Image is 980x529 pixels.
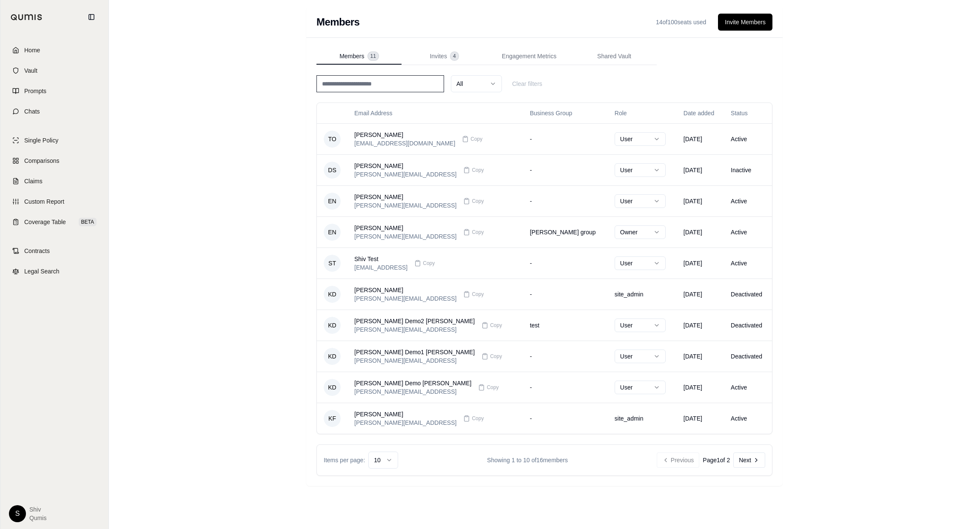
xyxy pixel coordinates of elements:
[354,379,471,387] div: [PERSON_NAME] Demo [PERSON_NAME]
[460,224,487,241] button: Copy
[354,418,456,427] div: [PERSON_NAME][EMAIL_ADDRESS]
[324,286,341,303] span: KD
[677,185,724,216] td: [DATE]
[354,387,471,396] div: [PERSON_NAME][EMAIL_ADDRESS]
[460,410,487,427] button: Copy
[523,185,608,216] td: -
[24,107,40,116] span: Chats
[523,372,608,403] td: -
[324,348,341,365] span: KD
[24,267,60,276] span: Legal Search
[423,260,435,267] span: Copy
[502,52,556,60] span: Engagement Metrics
[733,452,765,468] button: Next
[354,224,456,232] div: [PERSON_NAME]
[677,279,724,310] td: [DATE]
[411,255,438,272] button: Copy
[472,198,484,205] span: Copy
[6,82,103,100] a: Prompts
[6,213,103,231] a: Coverage TableBETA
[460,193,487,210] button: Copy
[85,10,98,24] button: Collapse sidebar
[651,15,711,29] div: 14 of 100 seats used
[24,177,43,185] span: Claims
[608,103,677,123] th: Role
[472,415,484,422] span: Copy
[348,103,523,123] th: Email Address
[724,103,772,123] th: Status
[354,170,456,179] div: [PERSON_NAME][EMAIL_ADDRESS]
[398,456,657,464] div: Showing 1 to 10 of 16 members
[677,310,724,341] td: [DATE]
[470,136,482,142] span: Copy
[24,66,37,75] span: Vault
[354,263,407,272] div: [EMAIL_ADDRESS]
[459,131,486,148] button: Copy
[724,403,772,434] td: Active
[354,193,456,201] div: [PERSON_NAME]
[487,384,499,391] span: Copy
[523,123,608,154] td: -
[6,61,103,80] a: Vault
[523,154,608,185] td: -
[724,341,772,372] td: Deactivated
[615,415,644,422] span: site_admin
[24,136,58,145] span: Single Policy
[6,41,103,60] a: Home
[677,103,724,123] th: Date added
[354,139,455,148] div: [EMAIL_ADDRESS][DOMAIN_NAME]
[9,505,26,522] div: S
[523,279,608,310] td: -
[24,197,64,206] span: Custom Report
[478,317,505,334] button: Copy
[677,216,724,247] td: [DATE]
[724,154,772,185] td: Inactive
[450,52,459,60] span: 4
[724,279,772,310] td: Deactivated
[6,151,103,170] a: Comparisons
[324,255,341,272] span: ST
[615,291,644,298] span: site_admin
[24,156,59,165] span: Comparisons
[677,372,724,403] td: [DATE]
[724,310,772,341] td: Deactivated
[523,216,608,247] td: [PERSON_NAME] group
[354,131,455,139] div: [PERSON_NAME]
[324,456,365,464] span: Items per page:
[677,341,724,372] td: [DATE]
[6,102,103,121] a: Chats
[718,14,772,31] button: Invite Members
[523,341,608,372] td: -
[354,201,456,210] div: [PERSON_NAME][EMAIL_ADDRESS]
[24,87,46,95] span: Prompts
[29,505,46,514] span: Shiv
[339,52,364,60] span: Members
[490,322,502,329] span: Copy
[724,185,772,216] td: Active
[24,218,66,226] span: Coverage Table
[354,317,475,325] div: [PERSON_NAME] Demo2 [PERSON_NAME]
[677,123,724,154] td: [DATE]
[29,514,46,522] span: Qumis
[316,15,359,29] h2: Members
[354,410,456,418] div: [PERSON_NAME]
[324,224,341,241] span: EN
[6,242,103,260] a: Contracts
[354,356,475,365] div: [PERSON_NAME][EMAIL_ADDRESS]
[6,172,103,191] a: Claims
[724,372,772,403] td: Active
[324,410,341,427] span: KF
[79,218,97,226] span: BETA
[6,192,103,211] a: Custom Report
[354,286,456,294] div: [PERSON_NAME]
[354,294,456,303] div: [PERSON_NAME][EMAIL_ADDRESS]
[324,162,341,179] span: DS
[523,103,608,123] th: Business Group
[472,229,484,236] span: Copy
[324,193,341,210] span: EN
[460,286,487,303] button: Copy
[523,247,608,279] td: -
[354,255,407,263] div: Shiv Test
[24,46,40,54] span: Home
[724,123,772,154] td: Active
